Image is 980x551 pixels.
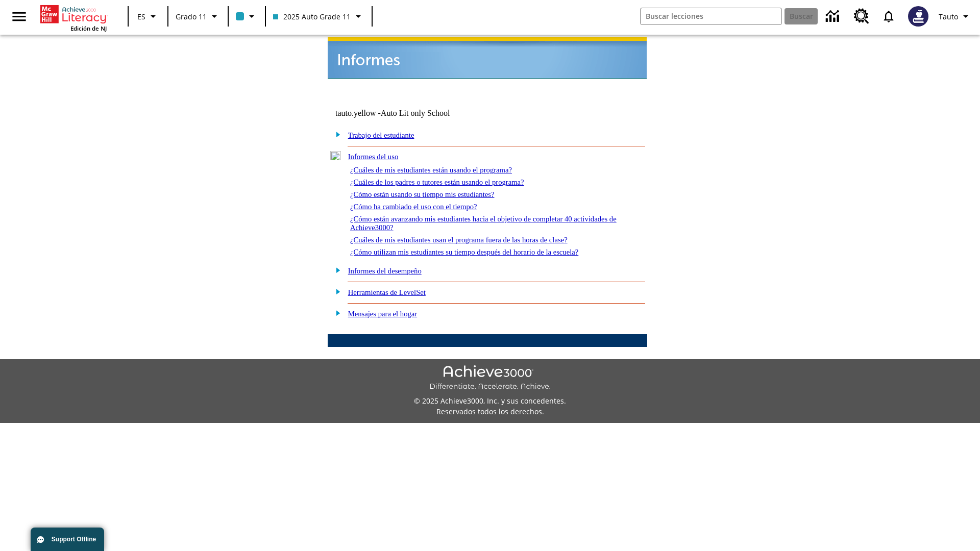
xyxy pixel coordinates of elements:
[330,265,341,274] img: plus.gif
[348,131,414,139] a: Trabajo del estudiante
[137,11,145,22] span: ES
[350,178,524,186] a: ¿Cuáles de los padres o tutores están usando el programa?
[40,3,107,32] div: Portada
[335,109,523,118] td: tauto.yellow -
[273,11,351,22] span: 2025 Auto Grade 11
[348,267,422,275] a: Informes del desempeño
[820,3,848,31] a: Centro de información
[350,166,512,174] a: ¿Cuáles de mis estudiantes están usando el programa?
[350,236,568,244] a: ¿Cuáles de mis estudiantes usan el programa fuera de las horas de clase?
[939,11,958,22] span: Tauto
[269,7,369,26] button: Clase: 2025 Auto Grade 11, Selecciona una clase
[875,3,902,30] a: Notificaciones
[328,37,647,79] img: header
[429,365,551,391] img: Achieve3000 Differentiate Accelerate Achieve
[908,6,928,27] img: Avatar
[171,7,225,26] button: Grado: Grado 11, Elige un grado
[4,2,34,32] button: Abrir el menú lateral
[232,7,262,26] button: El color de la clase es azul claro. Cambiar el color de la clase.
[848,3,875,30] a: Centro de recursos, Se abrirá en una pestaña nueva.
[52,536,96,543] span: Support Offline
[902,3,935,30] button: Escoja un nuevo avatar
[350,215,617,232] a: ¿Cómo están avanzando mis estudiantes hacia el objetivo de completar 40 actividades de Achieve3000?
[641,8,781,24] input: Buscar campo
[350,248,578,256] a: ¿Cómo utilizan mis estudiantes su tiempo después del horario de la escuela?
[132,7,164,26] button: Lenguaje: ES, Selecciona un idioma
[381,109,450,117] nobr: Auto Lit only School
[348,153,399,161] a: Informes del uso
[330,308,341,317] img: plus.gif
[31,528,104,551] button: Support Offline
[330,151,341,160] img: minus.gif
[330,130,341,139] img: plus.gif
[348,310,418,318] a: Mensajes para el hogar
[348,288,426,296] a: Herramientas de LevelSet
[70,24,107,32] span: Edición de NJ
[330,287,341,296] img: plus.gif
[350,203,477,211] a: ¿Cómo ha cambiado el uso con el tiempo?
[935,7,976,26] button: Perfil/Configuración
[350,190,495,198] a: ¿Cómo están usando su tiempo mis estudiantes?
[176,11,207,22] span: Grado 11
